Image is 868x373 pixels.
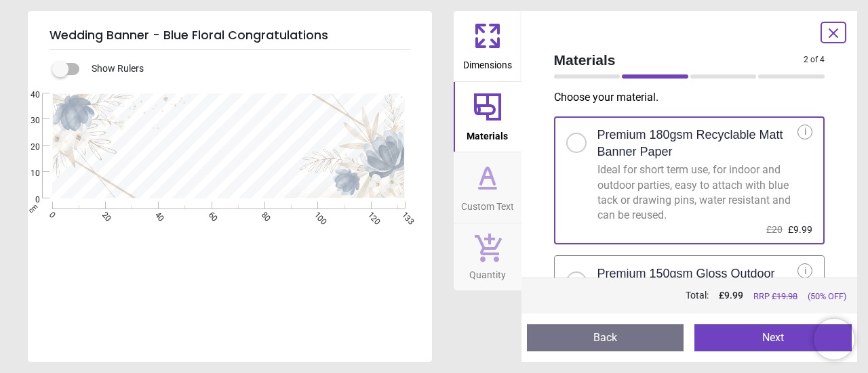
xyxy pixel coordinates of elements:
[454,223,521,291] button: Quantity
[719,289,743,303] span: £
[26,202,39,215] span: cm
[50,22,410,50] h5: Wedding Banner - Blue Floral Congratulations
[597,127,798,160] h2: Premium 180gsm Recyclable Matt Banner Paper
[554,50,804,70] span: Materials
[527,324,684,351] button: Back
[553,289,847,303] div: Total:
[14,141,40,153] span: 20
[808,290,846,303] span: (50% OFF)
[14,168,40,179] span: 10
[454,152,521,223] button: Custom Text
[14,89,40,101] span: 40
[463,52,512,72] span: Dimensions
[788,224,812,235] span: £9.99
[597,162,798,223] div: Ideal for short term use, for indoor and outdoor parties, easy to attach with blue tack or drawin...
[804,54,825,66] span: 2 of 4
[467,123,508,144] span: Materials
[60,61,432,77] div: Show Rulers
[14,194,40,206] span: 0
[454,82,521,152] button: Materials
[797,263,812,278] div: i
[724,290,743,301] span: 9.99
[597,265,798,299] h2: Premium 150gsm Gloss Outdoor Vinyl Banner
[766,224,783,235] span: £20
[554,90,836,105] p: Choose your material .
[772,291,797,301] span: £ 19.98
[469,262,506,282] span: Quantity
[461,194,514,214] span: Custom Text
[14,115,40,127] span: 30
[454,11,521,81] button: Dimensions
[753,290,797,303] span: RRP
[814,319,854,359] iframe: Brevo live chat
[694,324,852,351] button: Next
[797,125,812,139] div: i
